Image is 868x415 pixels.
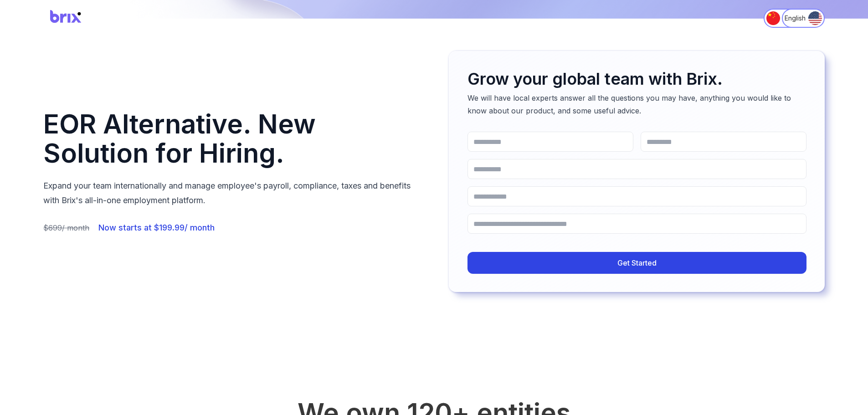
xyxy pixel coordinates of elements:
input: Last Name [641,132,806,152]
input: Work email [467,159,806,179]
button: Switch to English [782,9,825,28]
span: Now starts at $199.99/ month [98,222,215,233]
p: Expand your team internationally and manage employee's payroll, compliance, taxes and benefits wi... [43,179,419,208]
span: $699/ month [43,222,89,233]
h2: Grow your global team with Brix. [467,70,806,88]
input: Company name [467,186,806,206]
img: Brix Logo [43,6,89,31]
img: 简体中文 [766,11,780,25]
img: English [808,11,822,25]
button: Get Started [467,252,806,274]
div: Lead capture form [449,51,825,292]
h1: EOR Alternative. New Solution for Hiring. [43,110,419,168]
input: Where is the business established? [467,214,806,234]
input: First Name [467,132,633,152]
p: We will have local experts answer all the questions you may have, anything you would like to know... [467,92,806,117]
button: Switch to 简体中文 [764,9,811,28]
span: English [785,14,806,23]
